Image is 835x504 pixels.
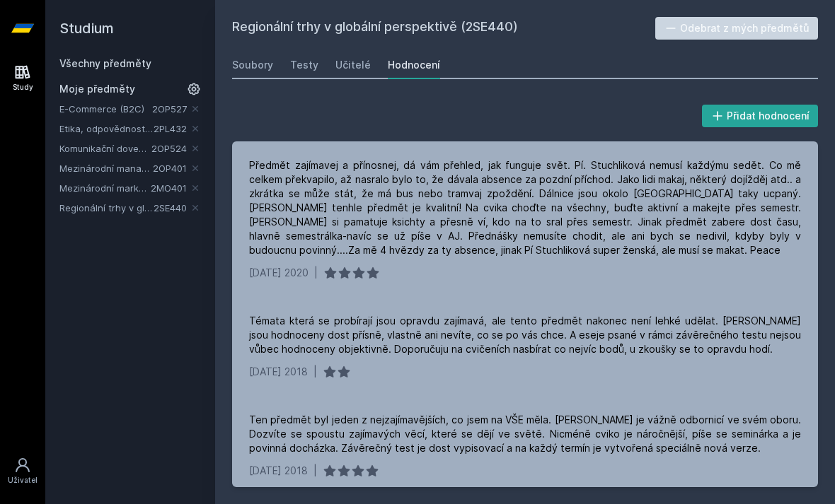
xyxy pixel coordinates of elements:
a: Hodnocení [388,51,440,79]
div: Testy [290,58,318,72]
a: Uživatel [3,450,42,493]
a: 2SE440 [154,202,187,213]
div: Hodnocení [388,58,440,72]
div: Uživatel [8,475,38,486]
a: Komunikační dovednosti manažera [59,141,151,156]
a: Regionální trhy v globální perspektivě [59,201,154,215]
div: Ten předmět byl jeden z nejzajímavějších, co jsem na VŠE měla. [PERSON_NAME] je vážně odbornicí v... [249,413,801,455]
a: 2OP527 [152,103,187,115]
a: Všechny předměty [59,57,151,69]
span: Moje předměty [59,82,135,96]
a: 2OP401 [153,163,187,174]
div: Učitelé [335,58,371,72]
div: | [314,266,318,280]
h2: Regionální trhy v globální perspektivě (2SE440) [232,17,655,40]
div: | [313,365,317,379]
a: Study [3,57,42,100]
a: 2PL432 [154,123,187,134]
div: Předmět zajímavej a přínosnej, dá vám přehled, jak funguje svět. Pí. Stuchliková nemusí každýmu s... [249,158,801,257]
a: Testy [290,51,318,79]
div: [DATE] 2020 [249,266,309,280]
div: [DATE] 2018 [249,365,308,379]
a: 2MO401 [151,182,187,194]
a: Mezinárodní management [59,161,153,175]
a: 2OP524 [151,143,187,154]
div: Soubory [232,58,273,72]
div: [DATE] 2018 [249,464,308,478]
button: Odebrat z mých předmětů [655,17,819,40]
a: Soubory [232,51,273,79]
button: Přidat hodnocení [702,105,819,127]
a: E-Commerce (B2C) [59,102,152,116]
div: Study [13,82,33,93]
div: | [313,464,317,478]
a: Učitelé [335,51,371,79]
div: Témata která se probírají jsou opravdu zajímavá, ale tento předmět nakonec není lehké udělat. [PE... [249,314,801,356]
a: Etika, odpovědnost a udržitelnost v moderní společnosti [59,122,154,136]
a: Mezinárodní marketing [59,181,151,195]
